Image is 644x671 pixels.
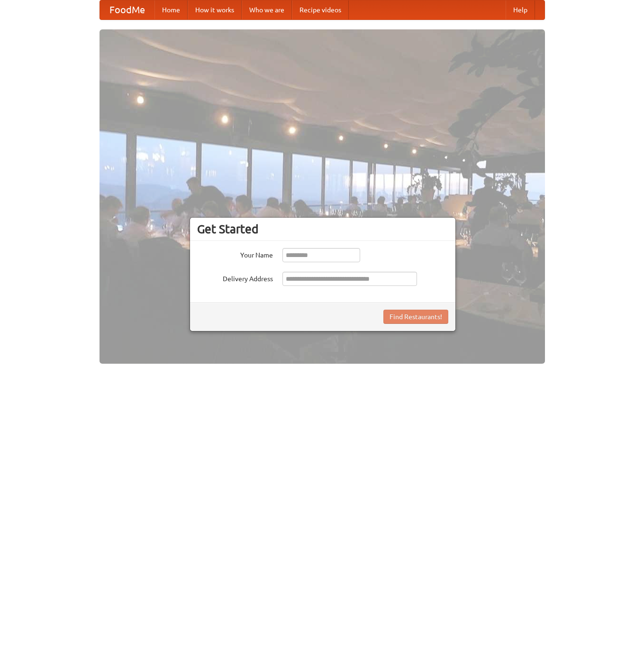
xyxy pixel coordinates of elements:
[292,0,349,19] a: Recipe videos
[197,272,273,284] label: Delivery Address
[154,0,188,19] a: Home
[197,222,448,236] h3: Get Started
[197,248,273,260] label: Your Name
[188,0,242,19] a: How it works
[506,0,535,19] a: Help
[100,0,154,19] a: FoodMe
[242,0,292,19] a: Who we are
[383,310,448,324] button: Find Restaurants!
